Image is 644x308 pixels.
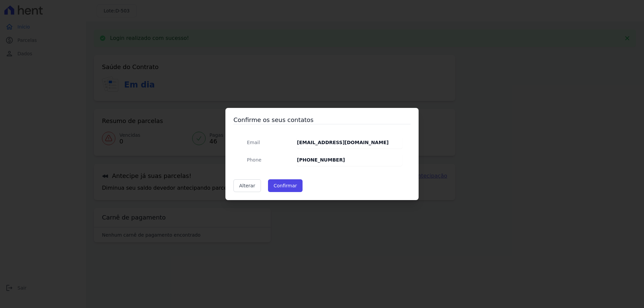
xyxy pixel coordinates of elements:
[247,157,261,163] span: translation missing: pt-BR.public.contracts.modal.confirmation.phone
[297,157,345,163] strong: [PHONE_NUMBER]
[297,140,388,145] strong: [EMAIL_ADDRESS][DOMAIN_NAME]
[233,179,261,192] a: Alterar
[268,179,303,192] button: Confirmar
[247,140,260,145] span: translation missing: pt-BR.public.contracts.modal.confirmation.email
[233,116,411,124] h3: Confirme os seus contatos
